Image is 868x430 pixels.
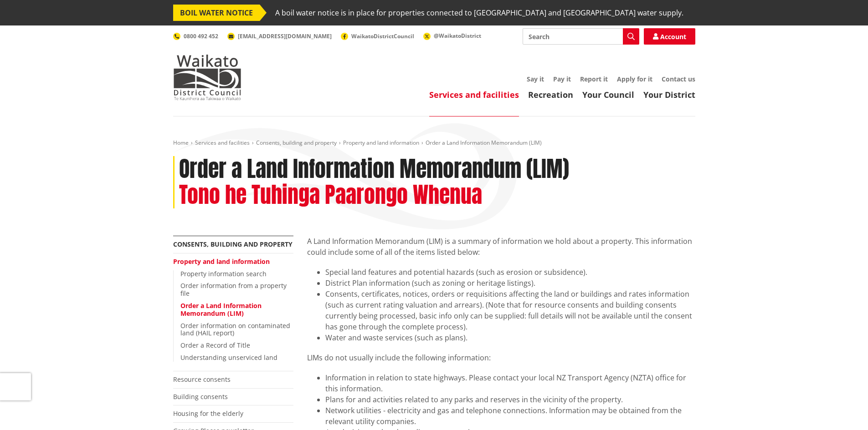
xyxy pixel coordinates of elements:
[325,288,695,332] li: Consents, certificates, notices, orders or requisitions affecting the land or buildings and rates...
[180,301,262,318] a: Order a Land Information Memorandum (LIM)
[662,75,695,83] a: Contact us
[325,394,695,405] li: Plans for and activities related to any parks and reserves in the vicinity of the property.
[426,139,542,147] span: Order a Land Information Memorandum (LIM)
[173,257,270,266] a: Property and land information
[527,75,544,83] a: Say it
[256,139,337,147] a: Consents, building and property
[523,28,639,45] input: Search input
[325,372,695,394] li: Information in relation to state highways. Please contact your local NZ Transport Agency (NZTA) o...
[180,341,250,349] a: Order a Record of Title
[238,32,332,40] span: [EMAIL_ADDRESS][DOMAIN_NAME]
[173,139,695,147] nav: breadcrumb
[173,375,231,384] a: Resource consents
[341,32,414,40] a: WaikatoDistrictCouncil
[325,405,695,427] li: Network utilities - electricity and gas and telephone connections. Information may be obtained fr...
[553,75,571,83] a: Pay it
[180,281,287,298] a: Order information from a property file
[582,89,634,100] a: Your Council
[429,89,519,100] a: Services and facilities
[173,32,218,40] a: 0800 492 452
[275,5,683,21] span: A boil water notice is in place for properties connected to [GEOGRAPHIC_DATA] and [GEOGRAPHIC_DAT...
[179,182,482,208] h2: Tono he Tuhinga Paarongo Whenua
[351,32,414,40] span: WaikatoDistrictCouncil
[307,352,695,363] p: LIMs do not usually include the following information:
[184,32,218,40] span: 0800 492 452
[173,55,241,100] img: Waikato District Council - Te Kaunihera aa Takiwaa o Waikato
[173,240,293,248] a: Consents, building and property
[325,332,695,343] li: Water and waste services (such as plans).
[180,353,277,362] a: Understanding unserviced land
[644,28,695,45] a: Account
[307,236,695,258] p: A Land Information Memorandum (LIM) is a summary of information we hold about a property. This in...
[173,392,228,401] a: Building consents
[180,321,290,338] a: Order information on contaminated land (HAIL report)
[434,32,481,40] span: @WaikatoDistrict
[343,139,419,147] a: Property and land information
[173,5,260,21] span: BOIL WATER NOTICE
[227,32,332,40] a: [EMAIL_ADDRESS][DOMAIN_NAME]
[173,139,189,147] a: Home
[325,267,695,278] li: Special land features and potential hazards (such as erosion or subsidence).
[580,75,608,83] a: Report it
[643,89,695,100] a: Your District
[325,278,695,288] li: District Plan information (such as zoning or heritage listings).
[617,75,652,83] a: Apply for it
[423,32,481,40] a: @WaikatoDistrict
[528,89,573,100] a: Recreation
[180,269,267,278] a: Property information search
[179,156,569,182] h1: Order a Land Information Memorandum (LIM)
[195,139,250,147] a: Services and facilities
[173,409,243,418] a: Housing for the elderly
